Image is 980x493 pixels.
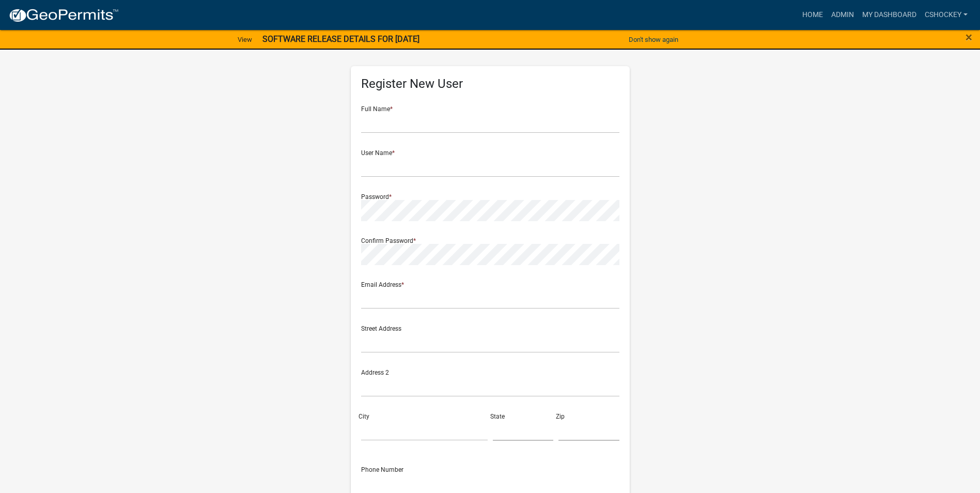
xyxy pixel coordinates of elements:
span: × [966,30,972,44]
button: Close [966,31,972,43]
button: Don't show again [625,31,682,48]
strong: SOFTWARE RELEASE DETAILS FOR [DATE] [262,34,419,44]
a: Admin [827,5,858,25]
a: My Dashboard [858,5,921,25]
a: View [234,31,256,48]
h5: Register New User [361,76,619,91]
a: Home [798,5,827,25]
a: cshockey [921,5,972,25]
